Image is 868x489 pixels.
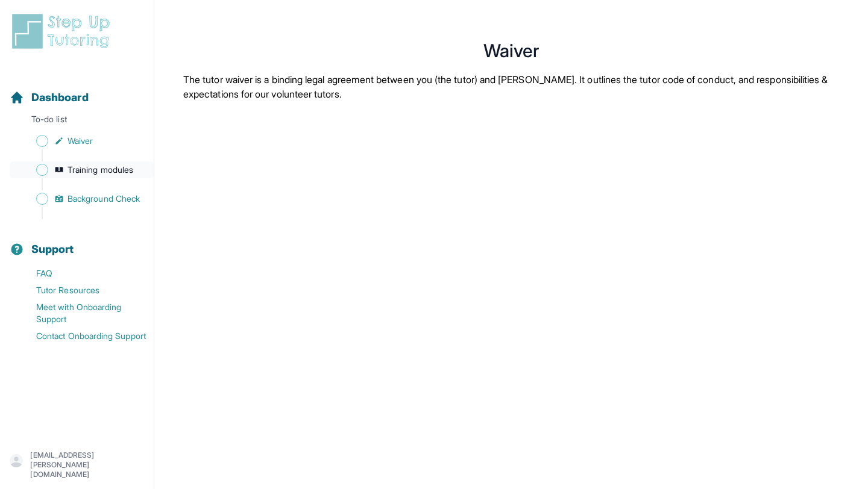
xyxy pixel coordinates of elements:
[10,328,154,344] a: Contact Onboarding Support
[183,72,839,101] p: The tutor waiver is a binding legal agreement between you (the tutor) and [PERSON_NAME]. It outli...
[10,132,154,149] a: Waiver
[10,450,144,479] button: [EMAIL_ADDRESS][PERSON_NAME][DOMAIN_NAME]
[10,161,154,178] a: Training modules
[5,70,149,111] button: Dashboard
[68,193,140,205] span: Background Check
[31,89,89,106] span: Dashboard
[10,89,89,106] a: Dashboard
[10,299,154,328] a: Meet with Onboarding Support
[10,12,117,51] img: logo
[68,164,133,176] span: Training modules
[10,265,154,282] a: FAQ
[30,450,144,479] p: [EMAIL_ADDRESS][PERSON_NAME][DOMAIN_NAME]
[183,43,839,58] h1: Waiver
[10,282,154,299] a: Tutor Resources
[5,222,149,263] button: Support
[68,135,93,147] span: Waiver
[5,113,149,130] p: To-do list
[10,190,154,207] a: Background Check
[31,241,74,258] span: Support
